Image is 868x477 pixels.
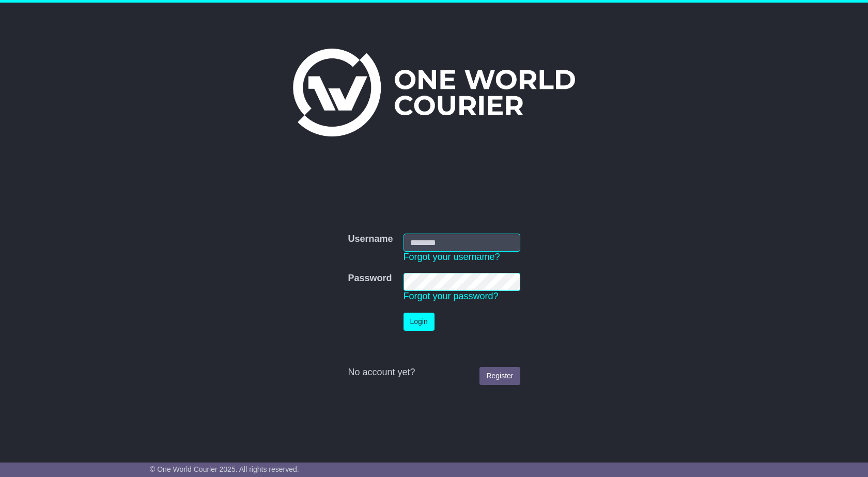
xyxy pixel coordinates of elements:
a: Register [479,367,520,385]
label: Password [348,273,392,284]
a: Forgot your username? [404,252,500,262]
label: Username [348,234,393,245]
span: © One World Courier 2025. All rights reserved. [150,465,299,473]
div: No account yet? [348,367,520,378]
a: Forgot your password? [404,291,499,301]
button: Login [404,313,435,331]
img: One World [293,49,575,136]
